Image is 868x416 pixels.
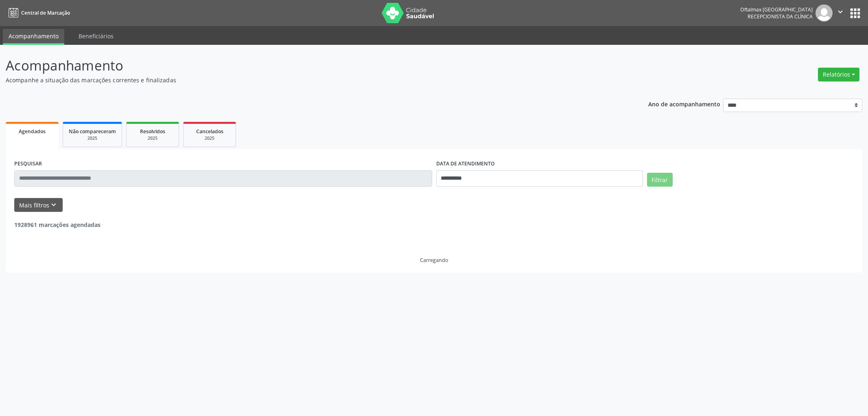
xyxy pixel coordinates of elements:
[436,158,495,170] label: DATA DE ATENDIMENTO
[21,9,70,16] span: Central de Marcação
[49,200,58,209] i: keyboard_arrow_down
[69,128,116,135] span: Não compareceram
[189,135,230,141] div: 2025
[420,257,448,264] div: Carregando
[73,29,119,43] a: Beneficiários
[69,135,116,141] div: 2025
[132,135,173,141] div: 2025
[748,13,813,20] span: Recepcionista da clínica
[816,4,833,22] img: img
[818,68,859,81] button: Relatórios
[14,221,101,229] strong: 1928961 marcações agendadas
[848,6,862,20] button: apps
[14,198,63,212] button: Mais filtroskeyboard_arrow_down
[6,76,606,84] p: Acompanhe a situação das marcações correntes e finalizadas
[647,173,673,187] button: Filtrar
[648,99,720,109] p: Ano de acompanhamento
[3,29,64,45] a: Acompanhamento
[6,6,70,20] a: Central de Marcação
[196,128,223,135] span: Cancelados
[6,55,606,76] p: Acompanhamento
[19,128,46,135] span: Agendados
[833,4,848,22] button: 
[140,128,165,135] span: Resolvidos
[14,158,42,170] label: PESQUISAR
[740,6,813,13] div: Oftalmax [GEOGRAPHIC_DATA]
[836,7,845,16] i: 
